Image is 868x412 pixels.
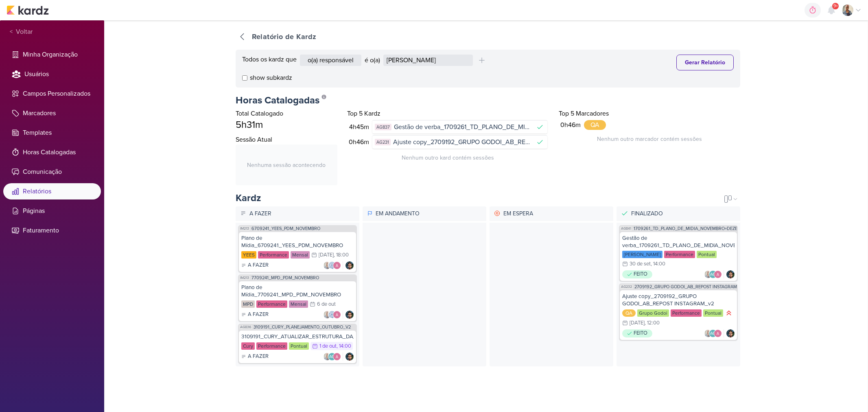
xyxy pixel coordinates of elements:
div: [DATE] [319,252,334,258]
img: Iara Santos [842,4,853,16]
span: AG836 [239,325,252,329]
li: Usuários [3,66,101,82]
img: Iara Santos [323,261,331,270]
div: QA [622,309,636,317]
a: AG837 Gestão de verba_1709261_TD_PLANO_DE_MIDIA_NOVEMBRO+DEZEMBRO [372,120,547,134]
img: Nelito Junior [726,270,735,278]
div: Grupo Godoi [637,309,669,317]
span: AG841 [620,226,632,231]
div: Aline Gimenez Graciano [709,329,717,337]
img: Alessandra Gomes [714,329,722,337]
img: Alessandra Gomes [714,270,722,278]
span: Voltar [13,27,33,37]
div: , 14:00 [337,344,351,349]
span: < [10,27,13,37]
div: 0h46m [349,137,372,147]
div: Performance [258,251,289,259]
div: [PERSON_NAME] [622,251,662,258]
a: 1709261_TD_PLANO_DE_MIDIA_NOVEMBRO+DEZEMBRO [634,226,750,231]
div: YEES [241,251,256,259]
a: 6709241_YEES_PDM_NOVEMBRO [251,226,320,231]
span: Total Catalogado [236,110,283,118]
li: Minha Organização [3,46,101,63]
li: Templates [3,125,101,141]
div: Prioridade Alta [725,309,733,317]
div: 6 de out [317,302,336,307]
div: Gestão de verba_1709261_TD_PLANO_DE_MIDIA_NOVEMBRO+DEZEMBRO [622,234,735,249]
div: Performance [664,251,695,258]
img: Iara Santos [704,270,712,278]
span: Ajuste copy_2709192_GRUPO GODOI_AB_REPOST INSTAGRAM_v2 [393,137,532,147]
li: Marcadores [3,105,101,121]
p: A FAZER [248,311,269,319]
div: 1 de out [319,344,337,349]
p: Em Andamento [374,208,484,220]
li: Páginas [3,203,101,219]
a: 3109191_CURY_PLANEJAMENTO_OUTUBRO_V2 [254,325,351,329]
span: show subkardz [250,73,292,83]
div: Performance [256,300,287,308]
p: FEITO [634,270,647,278]
div: Pontual [697,251,717,258]
div: [DATE] [630,320,645,326]
div: 5h31m [236,118,337,131]
div: 4h45m [349,122,372,132]
span: IM213 [239,226,250,231]
div: Nenhum outro kard contém sessões [347,149,549,162]
div: 3109191_CURY_ATUALIZAR_ESTRUTURA_DA_CAMPANHA_OUTUBRO [241,333,354,340]
li: Campos Personalizados [3,85,101,102]
button: Gerar Relatório [676,55,734,70]
li: Comunicação [3,164,101,180]
a: 3109191_CURY_ATUALIZAR_ESTRUTURA_DA_CAMPANHA_OUTUBRO Cury Performance Pontual 1 de out , 14:00 A ... [239,331,356,363]
a: 7709241_MPD_PDM_NOVEMBRO [251,276,319,280]
img: Caroline Traven De Andrade [328,261,336,270]
p: FEITO [634,329,647,337]
div: Aline Gimenez Graciano [328,353,336,361]
div: Plano de Mídia_7709241_MPD_PDM_NOVEMBRO [241,284,354,298]
div: Aline Gimenez Graciano [709,270,717,278]
div: , 12:00 [645,320,660,326]
div: 30 de set [630,261,651,267]
p: A FAZER [248,353,269,361]
div: Pontual [289,342,309,350]
a: Plano de Mídia_7709241_MPD_PDM_NOVEMBRO MPD Performance Mensal 6 de out A FAZER [239,281,356,321]
img: Iara Santos [323,311,331,319]
div: QA [584,120,606,130]
div: , 14:00 [651,261,665,267]
img: Caroline Traven De Andrade [328,311,336,319]
p: A Fazer [248,208,357,220]
div: Top 5 Marcadores [559,109,740,118]
li: Faturamento [3,222,101,239]
a: 2709192_GRUPO GODOI_AB_REPOST INSTAGRAM_v2 [634,285,744,289]
img: Alessandra Gomes [333,311,341,319]
div: Horas Catalogadas [236,91,740,107]
div: Relatório de Kardz [252,31,317,42]
div: AG837 [375,124,391,131]
div: Performance [671,309,702,317]
div: Pontual [703,309,723,317]
img: Nelito Junior [726,329,735,337]
div: Nenhum outro marcador contém sessões [559,130,740,143]
div: AG231 [375,139,391,146]
div: Ajuste copy_2709192_GRUPO GODOI_AB_REPOST INSTAGRAM_v2 [622,293,735,307]
a: Plano de Mídia_6709241_YEES_PDM_NOVEMBRO YEES Performance Mensal [DATE] , 18:00 A FAZER [239,232,356,272]
img: Iara Santos [323,353,331,361]
img: Alessandra Gomes [333,261,341,270]
div: Performance [256,342,287,350]
div: Mensal [291,251,310,259]
div: Mensal [289,300,308,308]
span: Sessão Atual [236,135,272,145]
div: MPD [241,300,255,308]
span: 9+ [833,3,838,9]
p: A FAZER [248,261,269,270]
p: AG [710,273,715,277]
span: AG232 [620,285,633,289]
div: Plano de Mídia_6709241_YEES_PDM_NOVEMBRO [241,234,354,249]
p: Em Espera [502,208,611,220]
p: Finalizado [630,208,738,220]
div: , 18:00 [334,252,349,258]
p: AG [329,355,335,359]
img: Iara Santos [704,329,712,337]
div: Todos os kardz que [242,55,297,66]
a: AG231 Ajuste copy_2709192_GRUPO GODOI_AB_REPOST INSTAGRAM_v2 [372,135,547,149]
